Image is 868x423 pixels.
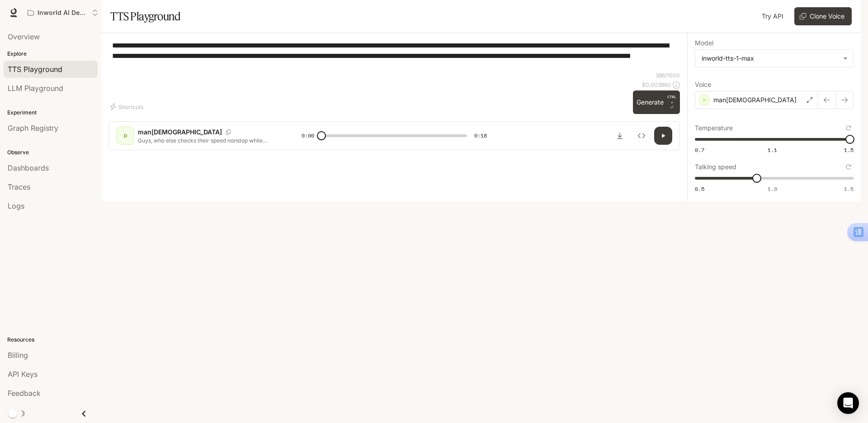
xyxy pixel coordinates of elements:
div: D [118,128,132,143]
p: CTRL + [667,94,676,105]
p: $ 0.003960 [642,81,671,89]
a: Try API [758,7,787,25]
span: 0.7 [695,146,704,154]
div: Open Intercom Messenger [837,392,859,414]
span: 1.0 [768,185,777,193]
span: 0.5 [695,185,704,193]
p: man[DEMOGRAPHIC_DATA] [138,128,222,137]
button: Clone Voice [794,7,852,25]
p: 396 / 1000 [656,71,680,79]
button: Reset to default [844,123,854,133]
p: ⏎ [667,94,676,110]
button: Copy Voice ID [222,129,235,135]
p: Temperature [695,125,733,131]
p: Guys, who else checks their speed nonstop while driving? Hate taking your eyes off the road? That... [138,137,280,144]
p: Model [695,40,713,46]
button: Download audio [611,127,629,145]
div: inworld-tts-1-max [695,50,853,67]
p: Voice [695,81,711,88]
h1: TTS Playground [110,7,180,25]
p: man[DEMOGRAPHIC_DATA] [713,95,797,105]
span: 0:00 [302,131,314,140]
button: Inspect [632,127,651,145]
span: 0:18 [474,131,487,140]
button: Shortcuts [108,100,147,114]
p: Inworld AI Demos [38,9,88,17]
div: inworld-tts-1-max [702,54,839,63]
span: 1.1 [768,146,777,154]
button: Open workspace menu [24,4,102,22]
button: Reset to default [844,162,854,172]
p: Talking speed [695,164,736,170]
span: 1.5 [844,185,854,193]
button: GenerateCTRL +⏎ [633,90,680,114]
span: 1.5 [844,146,854,154]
